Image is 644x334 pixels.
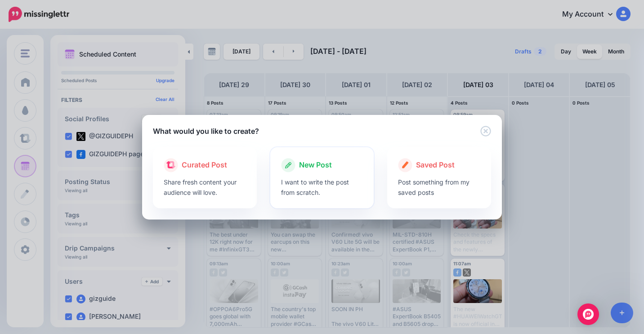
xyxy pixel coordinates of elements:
[281,177,363,198] p: I want to write the post from scratch.
[402,161,409,168] img: create.png
[164,177,246,198] p: Share fresh content your audience will love.
[166,161,175,168] img: curate.png
[480,126,491,137] button: Close
[153,126,259,136] h5: What would you like to create?
[398,177,480,198] p: Post something from my saved posts
[416,159,455,171] span: Saved Post
[182,159,227,171] span: Curated Post
[299,159,332,171] span: New Post
[577,303,599,325] div: Open Intercom Messenger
